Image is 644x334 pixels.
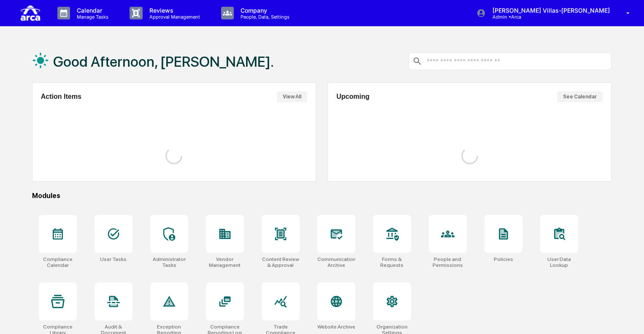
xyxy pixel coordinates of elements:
div: Vendor Management [206,256,244,268]
button: View All [277,91,307,102]
h2: Action Items [41,93,81,100]
p: [PERSON_NAME] Villas-[PERSON_NAME] [486,7,614,14]
div: Compliance Calendar [39,256,77,268]
div: People and Permissions [429,256,467,268]
div: Policies [494,256,513,262]
div: Administrator Tasks [150,256,188,268]
p: People, Data, Settings [234,14,294,20]
h1: Good Afternoon, [PERSON_NAME]. [53,53,274,70]
p: Admin • Arca [486,14,564,20]
p: Approval Management [143,14,204,20]
div: Forms & Requests [373,256,411,268]
img: logo [20,3,41,22]
p: Reviews [143,7,204,14]
p: Calendar [70,7,113,14]
div: User Data Lookup [540,256,578,268]
div: Communications Archive [317,256,355,268]
button: See Calendar [557,91,603,102]
div: Content Review & Approval [262,256,300,268]
p: Company [234,7,294,14]
div: User Tasks [100,256,127,262]
h2: Upcoming [336,93,369,100]
div: Website Archive [317,324,355,330]
p: Manage Tasks [70,14,113,20]
div: Modules [32,192,612,200]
